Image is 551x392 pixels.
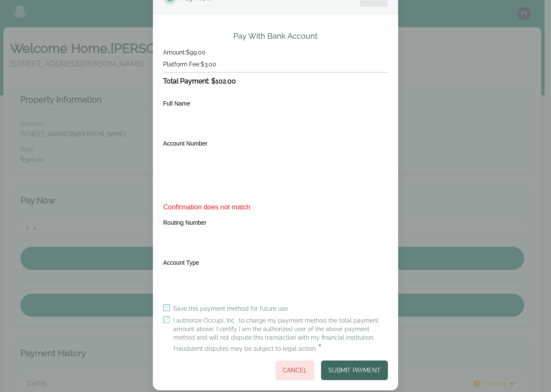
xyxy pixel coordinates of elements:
h4: Platform Fee: $3.00 [163,60,388,69]
h2: Pay With Bank Account [233,31,318,41]
label: Account Type [163,259,199,266]
h3: Total Payment: $102.00 [163,76,388,86]
button: Submit Payment [321,361,388,380]
label: I authorize Occupi, Inc., to charge my payment method the total payment amount above. I certify I... [173,316,388,354]
label: Full Name [163,100,190,107]
label: Save this payment method for future use [173,304,288,313]
span: Confirmation does not match [163,202,388,212]
label: Routing Number [163,219,207,226]
label: Account Number [163,140,207,147]
h4: Amount: $99.00 [163,48,388,57]
button: Cancel [275,361,314,380]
